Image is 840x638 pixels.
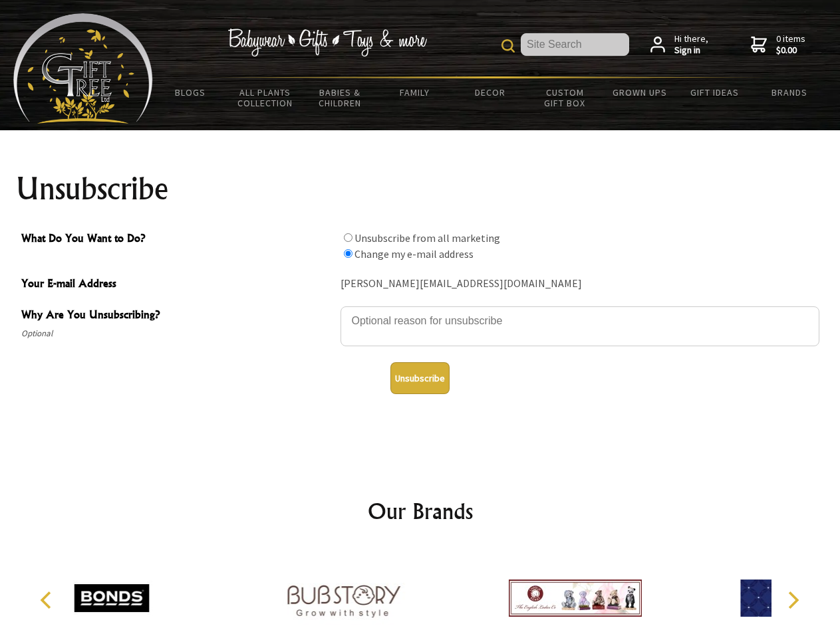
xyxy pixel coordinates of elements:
span: Optional [21,326,334,342]
a: All Plants Collection [228,78,303,117]
a: 0 items$0.00 [751,33,805,56]
span: 0 items [776,33,805,56]
span: Your E-mail Address [21,275,334,294]
a: Gift Ideas [677,78,752,106]
input: What Do You Want to Do? [344,249,352,258]
span: Why Are You Unsubscribing? [21,306,334,326]
a: Custom Gift Box [527,78,603,117]
a: Decor [452,78,527,106]
a: Grown Ups [602,78,677,106]
label: Unsubscribe from all marketing [354,231,500,245]
a: BLOGS [153,78,228,106]
span: Hi there, [674,33,708,56]
button: Previous [33,585,63,615]
strong: $0.00 [776,45,805,56]
textarea: Why Are You Unsubscribing? [341,306,819,346]
label: Change my e-mail address [354,247,474,261]
img: Babywear - Gifts - Toys & more [227,29,427,56]
div: [PERSON_NAME][EMAIL_ADDRESS][DOMAIN_NAME] [341,274,819,294]
img: Babyware - Gifts - Toys and more... [13,13,153,124]
button: Next [778,585,807,615]
h2: Our Brands [27,495,814,527]
img: product search [501,39,515,53]
h1: Unsubscribe [16,173,825,205]
a: Family [378,78,453,106]
input: Site Search [521,33,629,56]
span: What Do You Want to Do? [21,230,334,249]
button: Unsubscribe [390,362,450,394]
a: Babies & Children [303,78,378,117]
a: Hi there,Sign in [650,33,708,56]
input: What Do You Want to Do? [344,233,352,242]
strong: Sign in [674,45,708,56]
a: Brands [752,78,827,106]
